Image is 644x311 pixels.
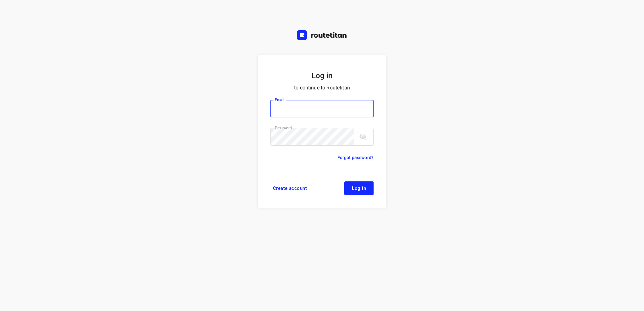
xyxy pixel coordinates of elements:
[297,30,347,40] img: Routetitan
[270,83,374,92] p: to continue to Routetitan
[337,154,374,161] a: Forgot password?
[297,30,347,42] a: Routetitan
[270,181,309,195] a: Create account
[357,131,369,143] button: toggle password visibility
[270,70,374,81] h5: Log in
[352,186,366,191] span: Log in
[344,181,374,195] button: Log in
[273,186,307,191] span: Create account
